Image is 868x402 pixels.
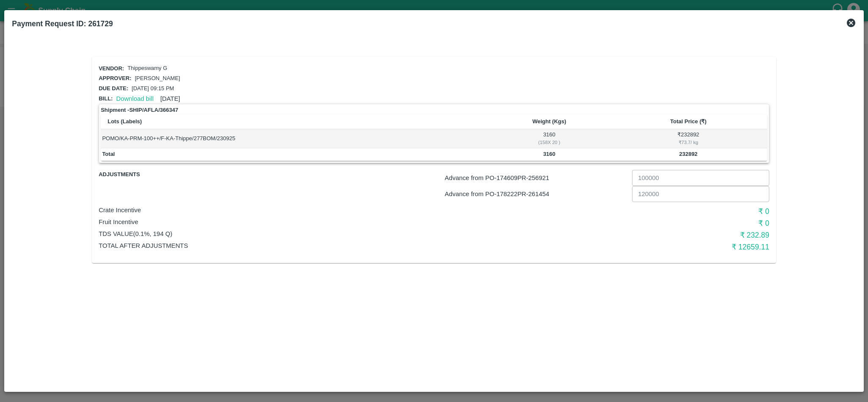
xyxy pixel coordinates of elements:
[160,95,180,102] span: [DATE]
[99,95,113,102] span: Bill:
[546,217,769,229] h6: ₹ 0
[99,75,131,81] span: Approver:
[132,85,174,93] p: [DATE] 09:15 PM
[632,186,769,202] input: Advance
[546,229,769,241] h6: ₹ 232.89
[491,139,608,146] div: ( 158 X 20 )
[670,118,707,125] b: Total Price (₹)
[610,129,767,148] td: ₹ 232892
[546,241,769,253] h6: ₹ 12659.11
[12,19,113,28] b: Payment Request ID: 261729
[135,75,180,83] p: [PERSON_NAME]
[101,129,489,148] td: POMO/KA-PRM-100++/F-KA-Thippe/277BOM/230925
[99,205,546,215] p: Crate Incentive
[99,217,546,227] p: Fruit Incentive
[546,205,769,217] h6: ₹ 0
[445,189,629,199] p: Advance from PO- 178222 PR- 261454
[99,65,124,72] span: Vendor:
[632,170,769,186] input: Advance
[128,64,167,72] p: Thippeswamy G
[543,151,555,157] b: 3160
[99,241,546,250] p: Total After adjustments
[101,106,178,114] strong: Shipment - SHIP/AFLA/366347
[116,95,153,102] a: Download bill
[611,139,766,146] div: ₹ 73.7 / kg
[99,85,128,91] span: Due date:
[99,170,211,180] span: Adjustments
[99,229,546,238] p: TDS VALUE (0.1%, 194 Q)
[489,129,609,148] td: 3160
[108,118,142,125] b: Lots (Labels)
[679,151,697,157] b: 232892
[102,151,115,157] b: Total
[532,118,566,125] b: Weight (Kgs)
[445,173,629,183] p: Advance from PO- 174609 PR- 256921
